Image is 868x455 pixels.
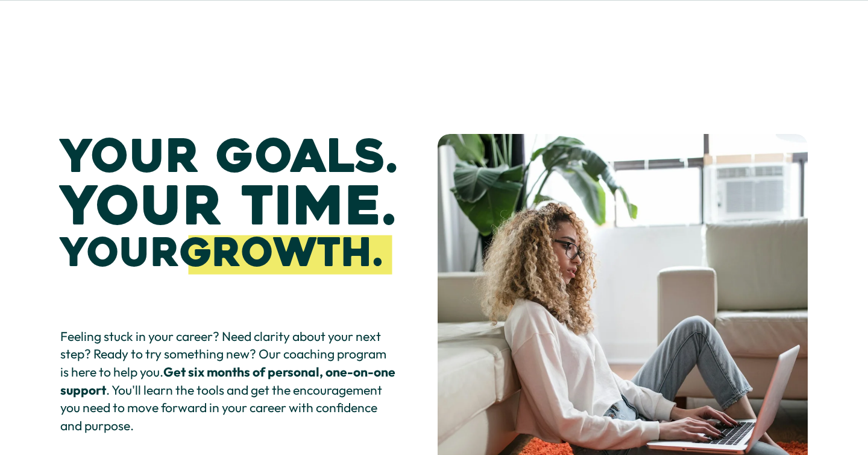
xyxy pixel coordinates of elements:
[60,234,382,273] h1: Your .
[60,328,397,435] p: Feeling stuck in your career? Need clarity about your next step? Ready to try something new? Our ...
[60,364,398,398] strong: Get six months of personal, one-on-one support
[60,180,396,234] h1: Your Time.
[60,134,397,180] h1: Your Goals.
[180,227,373,278] span: Growth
